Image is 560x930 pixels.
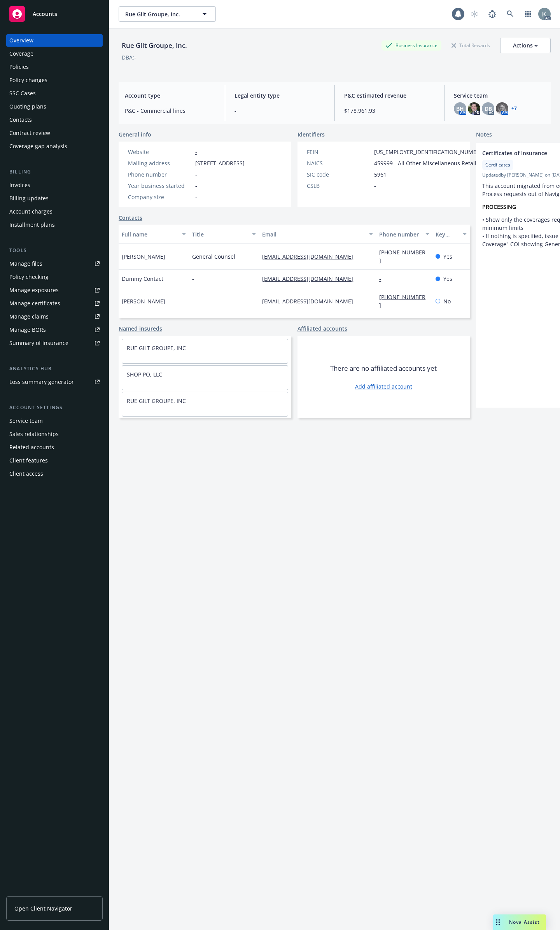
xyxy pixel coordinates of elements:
[122,230,177,238] div: Full name
[122,252,165,261] span: [PERSON_NAME]
[485,6,500,22] a: Report a Bug
[262,275,359,282] a: [EMAIL_ADDRESS][DOMAIN_NAME]
[6,74,103,86] a: Policy changes
[436,230,458,238] div: Key contact
[513,38,538,53] div: Actions
[379,230,420,238] div: Phone number
[9,415,43,427] div: Service team
[307,170,371,179] div: SIC code
[195,170,197,179] span: -
[6,179,103,191] a: Invoices
[234,91,325,100] span: Legal entity type
[432,225,470,243] button: Key contact
[374,148,485,156] span: [US_EMPLOYER_IDENTIFICATION_NUMBER]
[538,8,551,20] img: photo
[9,219,55,231] div: Installment plans
[127,397,186,405] a: RUE GILT GROUPE, INC
[127,371,162,378] a: SHOP PO, LLC
[234,107,325,115] span: -
[374,159,485,167] span: 459999 - All Other Miscellaneous Retailers
[6,205,103,218] a: Account charges
[9,192,49,205] div: Billing updates
[192,252,235,261] span: General Counsel
[6,34,103,47] a: Overview
[467,6,482,22] a: Start snowing
[9,454,48,467] div: Client features
[6,365,103,373] div: Analytics hub
[6,271,103,283] a: Policy checking
[443,297,451,305] span: No
[6,257,103,270] a: Manage files
[344,91,435,100] span: P&C estimated revenue
[6,428,103,440] a: Sales relationships
[9,47,33,60] div: Coverage
[9,310,49,323] div: Manage claims
[262,298,359,305] a: [EMAIL_ADDRESS][DOMAIN_NAME]
[9,376,74,388] div: Loss summary generator
[122,297,165,305] span: [PERSON_NAME]
[9,127,50,139] div: Contract review
[14,904,72,912] span: Open Client Navigator
[119,324,162,333] a: Named insureds
[6,192,103,205] a: Billing updates
[119,225,189,243] button: Full name
[307,182,371,190] div: CSLB
[9,74,47,86] div: Policy changes
[493,914,546,930] button: Nova Assist
[297,324,347,333] a: Affiliated accounts
[6,140,103,152] a: Coverage gap analysis
[509,919,540,925] span: Nova Assist
[6,310,103,323] a: Manage claims
[307,148,371,156] div: FEIN
[192,297,194,305] span: -
[9,34,33,47] div: Overview
[119,214,142,222] a: Contacts
[443,275,452,283] span: Yes
[297,130,325,138] span: Identifiers
[6,219,103,231] a: Installment plans
[9,468,43,480] div: Client access
[500,38,551,53] button: Actions
[33,11,57,17] span: Accounts
[125,91,215,100] span: Account type
[330,364,437,373] span: There are no affiliated accounts yet
[9,324,46,336] div: Manage BORs
[6,404,103,412] div: Account settings
[443,252,452,261] span: Yes
[6,247,103,254] div: Tools
[6,61,103,73] a: Policies
[128,170,192,179] div: Phone number
[482,203,516,210] strong: PROCESSING
[6,441,103,454] a: Related accounts
[6,415,103,427] a: Service team
[381,40,441,50] div: Business Insurance
[262,230,364,238] div: Email
[9,337,68,349] div: Summary of insurance
[496,102,508,115] img: photo
[259,225,376,243] button: Email
[9,297,60,310] div: Manage certificates
[6,127,103,139] a: Contract review
[6,376,103,388] a: Loss summary generator
[262,253,359,260] a: [EMAIL_ADDRESS][DOMAIN_NAME]
[127,344,186,352] a: RUE GILT GROUPE, INC
[119,40,190,51] div: Rue Gilt Groupe, Inc.
[6,284,103,296] a: Manage exposures
[6,454,103,467] a: Client features
[307,159,371,167] div: NAICS
[6,100,103,113] a: Quoting plans
[9,271,49,283] div: Policy checking
[128,159,192,167] div: Mailing address
[125,107,215,115] span: P&C - Commercial lines
[6,168,103,176] div: Billing
[9,257,42,270] div: Manage files
[9,284,59,296] div: Manage exposures
[9,179,30,191] div: Invoices
[9,140,67,152] div: Coverage gap analysis
[374,170,387,179] span: 5961
[520,6,536,22] a: Switch app
[195,193,197,201] span: -
[376,225,432,243] button: Phone number
[355,382,412,391] a: Add affiliated account
[9,61,29,73] div: Policies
